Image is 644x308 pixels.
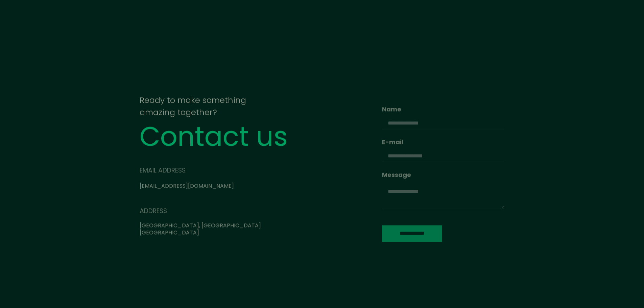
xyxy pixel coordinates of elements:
[382,170,504,180] label: Message
[140,94,334,119] div: Ready to make something amazing together?
[382,105,504,242] form: Email Form
[140,123,334,150] div: Contact us
[382,138,504,147] label: E-mail
[140,222,334,230] div: [GEOGRAPHIC_DATA], [GEOGRAPHIC_DATA]
[140,182,234,190] a: [EMAIL_ADDRESS][DOMAIN_NAME]
[140,166,234,176] div: email address
[140,230,334,237] div: [GEOGRAPHIC_DATA]
[140,206,334,216] div: address
[382,105,504,114] label: Name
